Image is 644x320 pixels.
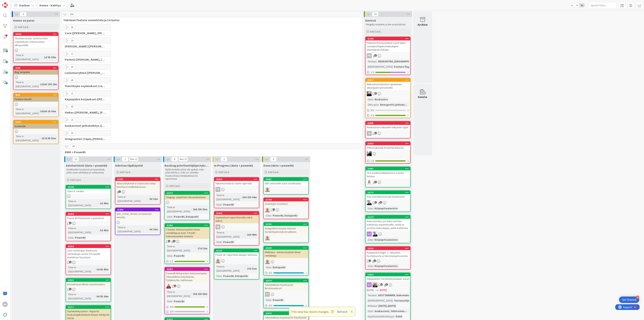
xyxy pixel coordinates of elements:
[13,93,58,117] a: 4650Feature muottiTime in [GEOGRAPHIC_DATA]:1016d 1h 36m
[367,142,410,145] div: 22652
[366,273,410,281] div: 16816Hakijatiedot viestintätyökaluun, excel
[374,238,399,242] div: Kirjanpitoaineisto
[168,240,170,242] span: 5
[265,265,271,269] div: Osio
[66,245,111,260] div: 22262Lista toimittajan tilauksista vasteaikoja varten (+PowerBI asetuksen kysymys)
[366,78,410,82] div: 23017
[43,55,43,59] span: :
[366,82,410,90] div: Maksumuistutusten rajaaminen aikarajojen perusteella
[68,279,111,281] div: 22962
[39,82,39,86] span: :
[66,278,111,287] div: 22962Arvonlisäverollinen asuntovuokra
[173,240,175,242] span: 1
[192,207,208,211] div: 16d 23h 53m
[377,59,421,63] div: RESKONTRA, [GEOGRAPHIC_DATA]
[216,212,259,215] div: 22334
[115,178,160,189] div: 22791Aikavyöhykettä ei osata aina ottaa huomioon mallinnuksessa
[264,178,308,181] div: 23081
[70,178,82,182] span: Add Card...
[165,223,210,264] a: 21488Y-Säätiö: Kiinteistöyhtiöt ilman rentableja ja esim. Y-Kodit kokonaisuuden toimintaTime in [...
[367,79,410,81] div: 23017
[264,235,308,240] div: PM
[373,264,374,268] span: :
[117,195,148,203] div: Time in [GEOGRAPHIC_DATA]
[367,151,372,156] img: KM
[375,181,377,183] span: 1
[392,65,393,69] span: :
[165,267,209,283] div: 22663PowerBI Mittareiden dokumentaatio: Taloudellinen käyttöaste, Tyhjäkäyttö, Vaihtuvuus
[118,190,121,193] span: 1
[366,53,410,58] div: PH
[215,230,245,239] div: Time in [GEOGRAPHIC_DATA]
[18,25,30,29] span: Add Card...
[366,247,410,258] div: 22146Kirjanpidon bugit: 2. Vakuuden hyvityksestä ei tule kirjanpitovientiä
[379,103,379,107] span: :
[371,159,374,163] span: 1 / 1
[69,261,72,263] span: 1
[366,113,410,118] div: 1/1
[366,232,410,237] div: JJ
[373,206,374,210] span: :
[367,59,377,63] div: Testaus
[263,246,309,276] a: 22208Mallinnus - kiinteistöyhtiöt ilman rentablejaPMOsio:Dataputki0/1
[66,278,111,282] div: 22962
[14,120,58,124] div: 18466
[366,151,410,156] div: KM
[265,223,308,226] div: 22785
[214,249,259,280] a: 22135Power BI -raporttien lukujen tarkistusPMTime in [GEOGRAPHIC_DATA]:27d 31mOsio:PowerBI, Datap...
[214,249,259,257] div: 22135Power BI -raporttien lukujen tarkistus
[366,91,410,96] div: MV
[215,264,245,273] div: Time in [GEOGRAPHIC_DATA]
[214,181,259,186] div: Hakemusmäärät väärin raportilla
[115,208,160,235] a: 21630dim_rental_details on huonosti nimettyTime in [GEOGRAPHIC_DATA]:9d 22m
[214,178,259,181] div: 22602
[148,227,148,231] span: :
[367,122,410,124] div: 22845
[269,271,272,275] span: 0 / 1
[99,201,109,205] div: 1d 40m
[366,247,410,250] div: 22146
[67,199,98,207] div: Time in [GEOGRAPHIC_DATA]
[222,274,249,278] div: PowerBI, Dataputki
[165,267,209,271] div: 22663
[173,254,185,258] div: PowerBI
[15,107,39,115] div: Time in [GEOGRAPHIC_DATA]
[273,208,275,211] span: 4
[99,228,109,232] div: 3d 43m
[117,178,160,181] div: 22791
[214,187,259,192] div: TT
[366,121,410,130] div: 22845Reskontran vakuudet-näkymän rajain
[222,274,222,278] span: :
[366,145,410,150] div: Pitkä maksulaji leväyttää ikkunan
[375,92,377,95] span: 5
[172,254,173,258] span: :
[66,248,111,260] div: Lista toimittajan tilauksista vasteaikoja varten (+PowerBI asetuksen kysymys)
[366,191,410,199] div: 22173Osa suorituksesta jää kirjaamatta
[366,37,410,52] div: 21188Palautus/hyvityslaskun viesti tulee vastaanottajien/maksulajien lukumäärän mukaan
[216,249,259,252] div: 22135
[367,131,372,136] div: JL
[165,259,209,264] div: 1/1
[196,246,197,250] span: :
[265,213,271,218] div: Osio
[366,200,410,205] div: JJ
[215,193,241,201] div: Time in [GEOGRAPHIC_DATA]
[367,97,373,101] div: Osio
[263,198,309,219] a: 21768Asuntojen osoitteetPMOsio:PowerBI, Dataputki
[264,259,308,264] div: PM
[222,203,235,207] div: PowerBI
[367,53,372,58] div: PH
[165,224,209,239] div: 21488Y-Säätiö: Kiinteistöyhtiöt ilman rentableja ja esim. Y-Kodit kokonaisuuden toiminta
[366,273,410,276] div: 16816
[366,142,410,150] div: 22652Pitkä maksulaji leväyttää ikkunan
[264,246,308,258] div: 22208Mallinnus - kiinteistöyhtiöt ilman rentableja
[272,265,286,269] div: Dataputki
[373,232,378,237] img: JJ
[367,103,379,107] div: Ohry-prio
[393,65,411,69] div: Feature flag
[366,250,410,258] div: Kirjanpidon bugit: 2. Vakuuden hyvityksestä ei tule kirjanpitovientiä
[263,279,309,308] a: 22679Taloudellinen Käyttöaste: Bruttovuokra €TTOsio:PowerBI0/1
[67,236,73,240] div: Osio
[271,213,272,218] span: :
[169,184,181,188] span: Add Card...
